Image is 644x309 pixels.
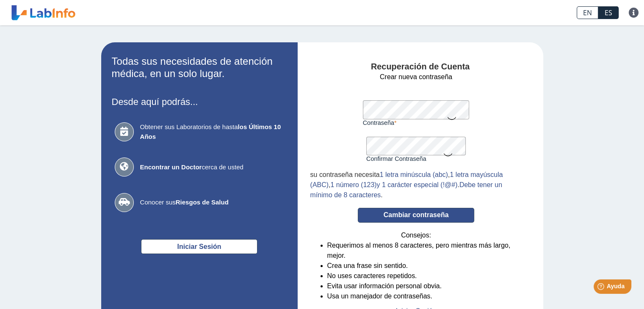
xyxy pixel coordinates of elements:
[569,276,635,300] iframe: Help widget launcher
[330,181,376,188] span: 1 número (123)
[112,55,287,80] h2: Todas sus necesidades de atención médica, en un solo lugar.
[310,62,531,72] h4: Recuperación de Cuenta
[140,163,202,171] b: Encontrar un Doctor
[327,291,522,301] li: Usa un manejador de contraseñas.
[366,155,466,162] label: Confirmar Contraseña
[401,230,431,240] span: Consejos:
[310,170,522,200] div: , , . .
[376,181,457,188] span: y 1 carácter especial (!@#)
[380,72,452,82] span: Crear nueva contraseña
[363,119,470,126] label: Contraseña
[140,198,284,207] span: Conocer sus
[310,171,380,178] span: su contraseña necesita
[380,171,448,178] span: 1 letra minúscula (abc)
[112,97,287,107] h3: Desde aquí podrás...
[176,199,229,206] b: Riesgos de Salud
[327,271,522,281] li: No uses caracteres repetidos.
[141,239,257,254] button: Iniciar Sesión
[358,208,474,223] button: Cambiar contraseña
[327,240,522,261] li: Requerimos al menos 8 caracteres, pero mientras más largo, mejor.
[598,6,619,19] a: ES
[140,123,281,140] b: los Últimos 10 Años
[327,281,522,291] li: Evita usar información personal obvia.
[140,122,284,141] span: Obtener sus Laboratorios de hasta
[327,261,522,271] li: Crea una frase sin sentido.
[577,6,598,19] a: EN
[140,163,284,172] span: cerca de usted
